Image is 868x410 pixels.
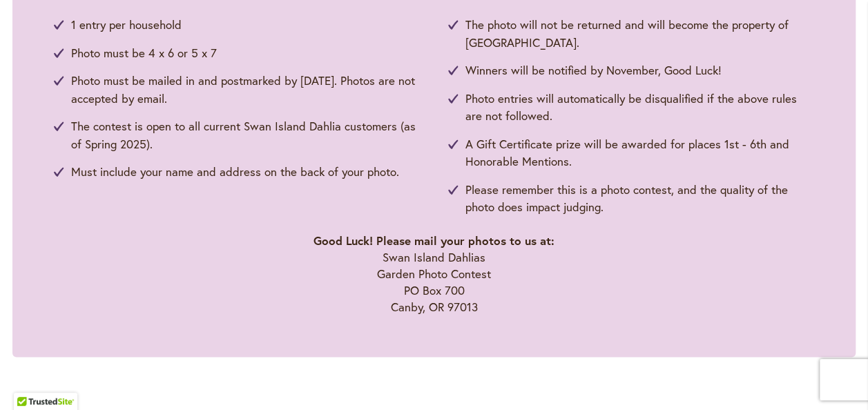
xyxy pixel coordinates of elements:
[71,16,182,34] span: 1 entry per household
[71,163,399,181] span: Must include your name and address on the back of your photo.
[465,135,815,170] span: A Gift Certificate prize will be awarded for places 1st - 6th and Honorable Mentions.
[71,44,217,62] span: Photo must be 4 x 6 or 5 x 7
[465,61,722,79] span: Winners will be notified by November, Good Luck!
[54,233,814,315] p: Swan Island Dahlias Garden Photo Contest PO Box 700 Canby, OR 97013
[465,90,815,125] span: Photo entries will automatically be disqualified if the above rules are not followed.
[465,16,815,51] span: The photo will not be returned and will become the property of [GEOGRAPHIC_DATA].
[314,233,554,248] strong: Good Luck! Please mail your photos to us at:
[71,117,421,153] span: The contest is open to all current Swan Island Dahlia customers (as of Spring 2025).
[465,181,815,216] span: Please remember this is a photo contest, and the quality of the photo does impact judging.
[71,72,421,107] span: Photo must be mailed in and postmarked by [DATE]. Photos are not accepted by email.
